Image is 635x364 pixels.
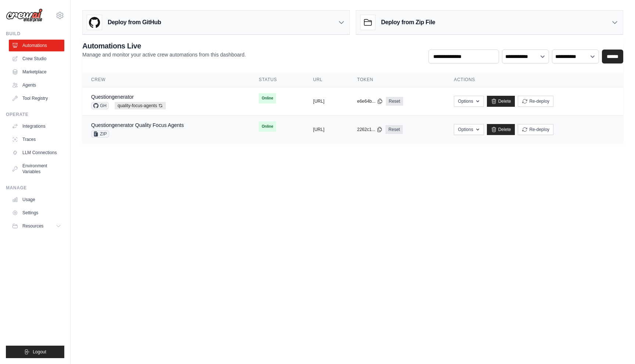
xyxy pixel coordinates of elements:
[6,185,64,191] div: Manage
[259,93,276,103] span: Online
[9,147,64,159] a: LLM Connections
[259,121,276,132] span: Online
[82,41,246,51] h2: Automations Live
[357,98,383,104] button: e6e64b...
[348,72,445,87] th: Token
[9,194,64,205] a: Usage
[91,130,109,138] span: ZIP
[82,51,246,58] p: Manage and monitor your active crew automations from this dashboard.
[518,96,553,107] button: Re-deploy
[87,15,102,30] img: GitHub Logo
[304,72,348,87] th: URL
[9,53,64,65] a: Crew Studio
[445,72,623,87] th: Actions
[518,124,553,135] button: Re-deploy
[91,94,134,100] a: Questiongenerator
[108,18,161,27] h3: Deploy from GitHub
[91,122,184,128] a: Questiongenerator Quality Focus Agents
[9,79,64,91] a: Agents
[9,134,64,145] a: Traces
[9,220,64,232] button: Resources
[6,112,64,117] div: Operate
[82,72,250,87] th: Crew
[22,223,43,229] span: Resources
[9,40,64,51] a: Automations
[454,96,484,107] button: Options
[386,97,403,106] a: Reset
[91,102,109,109] span: GH
[487,96,515,107] a: Delete
[9,160,64,178] a: Environment Variables
[487,124,515,135] a: Delete
[9,66,64,78] a: Marketplace
[115,102,166,109] span: quality-focus-agents
[6,31,64,37] div: Build
[9,120,64,132] a: Integrations
[454,124,484,135] button: Options
[9,92,64,104] a: Tool Registry
[385,125,403,134] a: Reset
[33,349,46,355] span: Logout
[9,207,64,219] a: Settings
[6,8,43,22] img: Logo
[381,18,435,27] h3: Deploy from Zip File
[357,127,383,132] button: 2262c1...
[250,72,304,87] th: Status
[6,346,64,358] button: Logout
